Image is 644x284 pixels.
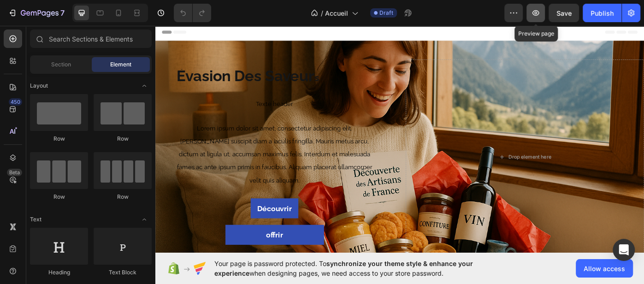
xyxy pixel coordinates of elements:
[556,9,572,17] span: Save
[174,4,211,22] div: Undo/Redo
[94,268,152,277] div: Text Block
[4,4,69,22] button: 7
[613,239,635,261] div: Open Intercom Messenger
[79,227,191,250] a: offrir
[137,78,152,93] span: Toggle open
[110,60,131,69] span: Element
[51,60,71,69] span: Section
[214,259,509,278] span: Your page is password protected. To when designing pages, we need access to your store password.
[30,268,88,277] div: Heading
[60,7,65,18] p: 7
[30,135,88,143] div: Row
[94,135,152,143] div: Row
[321,8,323,18] span: /
[30,82,48,90] span: Layout
[325,8,348,18] span: Accueil
[30,193,88,201] div: Row
[94,193,152,201] div: Row
[155,24,644,255] iframe: Design area
[9,98,22,106] div: 450
[549,4,579,22] button: Save
[125,234,145,243] strong: offrir
[583,4,621,22] button: Publish
[576,259,633,278] button: Allow access
[30,30,152,48] input: Search Sections & Elements
[30,215,41,224] span: Text
[7,169,22,176] div: Beta
[214,260,473,277] span: synchronize your theme style & enhance your experience
[400,147,449,154] div: Drop element here
[137,212,152,227] span: Toggle open
[379,9,393,17] span: Draft
[584,264,625,273] span: Allow access
[591,8,614,18] div: Publish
